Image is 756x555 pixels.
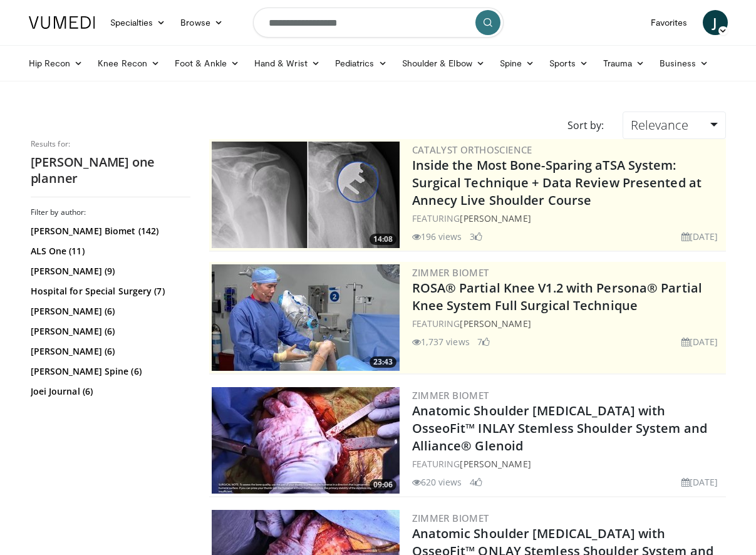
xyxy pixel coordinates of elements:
a: 09:06 [212,387,400,494]
div: FEATURING [412,457,723,470]
a: Sports [542,51,596,76]
a: Business [652,51,716,76]
img: 9f15458b-d013-4cfd-976d-a83a3859932f.300x170_q85_crop-smart_upscale.jpg [212,142,400,248]
a: Shoulder & Elbow [395,51,492,76]
a: ROSA® Partial Knee V1.2 with Persona® Partial Knee System Full Surgical Technique [412,279,703,314]
a: Browse [173,10,230,35]
li: 196 views [412,230,462,243]
a: Hospital for Special Surgery (7) [31,285,187,298]
a: [PERSON_NAME] (6) [31,325,187,338]
span: 14:08 [370,234,396,245]
li: [DATE] [681,335,718,348]
a: [PERSON_NAME] (9) [31,265,187,277]
a: 23:43 [212,264,400,371]
a: [PERSON_NAME] Spine (6) [31,365,187,378]
a: Catalyst OrthoScience [412,143,532,156]
a: [PERSON_NAME] Biomet (142) [31,225,187,237]
a: Knee Recon [90,51,167,76]
a: 14:08 [212,142,400,248]
li: 7 [477,335,490,348]
p: Results for: [31,139,190,149]
h3: Filter by author: [31,207,190,217]
h2: [PERSON_NAME] one planner [31,154,190,187]
a: ALS One (11) [31,245,187,257]
span: 23:43 [370,356,396,368]
a: J [703,10,728,35]
a: Joei Journal (6) [31,385,187,398]
a: Specialties [103,10,173,35]
a: Pediatrics [328,51,395,76]
img: 59d0d6d9-feca-4357-b9cd-4bad2cd35cb6.300x170_q85_crop-smart_upscale.jpg [212,387,400,494]
a: Trauma [596,51,653,76]
a: Hand & Wrist [247,51,328,76]
li: 3 [470,230,482,243]
a: [PERSON_NAME] (6) [31,345,187,358]
a: [PERSON_NAME] [460,458,531,470]
a: [PERSON_NAME] (6) [31,305,187,318]
a: Hip Recon [21,51,91,76]
li: 620 views [412,475,462,489]
a: Relevance [623,112,725,139]
div: FEATURING [412,317,723,330]
a: Anatomic Shoulder [MEDICAL_DATA] with OsseoFit™ INLAY Stemless Shoulder System and Alliance® Glenoid [412,402,707,454]
a: Spine [492,51,542,76]
li: 1,737 views [412,335,470,348]
a: Foot & Ankle [167,51,247,76]
span: 09:06 [370,479,396,490]
a: Inside the Most Bone-Sparing aTSA System: Surgical Technique + Data Review Presented at Annecy Li... [412,157,702,209]
img: VuMedi Logo [29,16,95,29]
li: [DATE] [681,475,718,489]
a: Zimmer Biomet [412,266,489,279]
a: [PERSON_NAME] [460,318,531,329]
a: Zimmer Biomet [412,389,489,402]
input: Search topics, interventions [253,8,504,38]
div: Sort by: [558,112,613,139]
li: [DATE] [681,230,718,243]
img: 99b1778f-d2b2-419a-8659-7269f4b428ba.300x170_q85_crop-smart_upscale.jpg [212,264,400,371]
a: Zimmer Biomet [412,512,489,524]
li: 4 [470,475,482,489]
a: Favorites [643,10,695,35]
div: FEATURING [412,212,723,225]
a: [PERSON_NAME] [460,212,531,224]
span: Relevance [631,117,688,133]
